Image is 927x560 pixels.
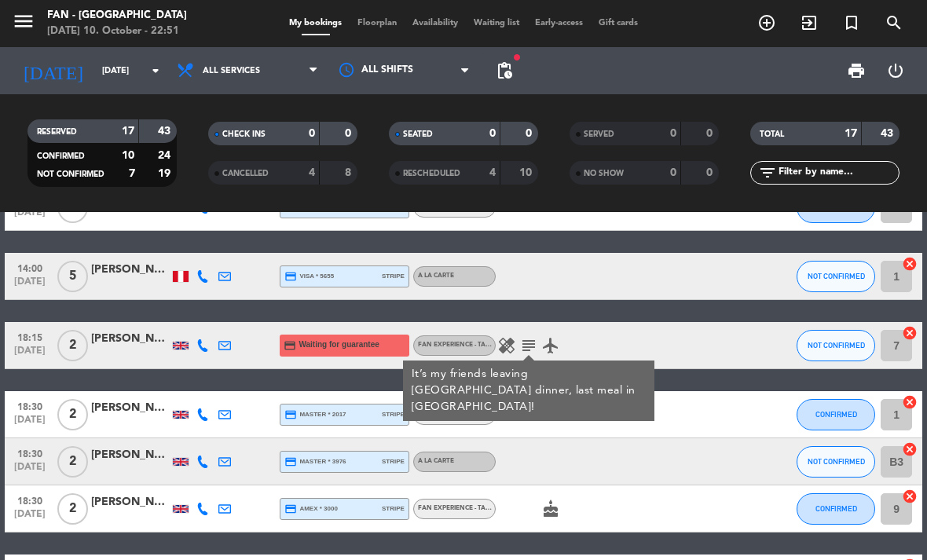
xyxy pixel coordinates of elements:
[797,261,875,292] button: NOT CONFIRMED
[418,342,609,348] span: Fan Experience - Tasting Menu (Dining Room)
[284,503,297,515] i: credit_card
[411,366,646,415] div: It’s my friends leaving [GEOGRAPHIC_DATA] dinner, last meal in [GEOGRAPHIC_DATA]!
[800,13,819,32] i: exit_to_app
[382,409,405,419] span: stripe
[842,13,861,32] i: turned_in_not
[284,408,346,421] span: master * 2017
[284,503,338,515] span: amex * 3000
[815,504,857,513] span: CONFIRMED
[158,150,174,161] strong: 24
[760,130,784,138] span: TOTAL
[902,441,918,457] i: cancel
[758,163,777,182] i: filter_list
[382,271,405,281] span: stripe
[584,170,624,178] span: NO SHOW
[902,489,918,504] i: cancel
[777,164,899,181] input: Filter by name...
[122,126,134,137] strong: 17
[12,9,35,33] i: menu
[808,272,865,280] span: NOT CONFIRMED
[526,128,535,139] strong: 0
[37,152,85,160] span: CONFIRMED
[284,408,297,421] i: credit_card
[405,19,466,27] span: Availability
[57,399,88,430] span: 2
[403,130,433,138] span: SEATED
[10,509,49,527] span: [DATE]
[309,167,315,178] strong: 4
[284,456,346,468] span: master * 3976
[797,330,875,361] button: NOT CONFIRMED
[12,9,35,38] button: menu
[158,126,174,137] strong: 43
[881,128,896,139] strong: 43
[57,261,88,292] span: 5
[670,167,676,178] strong: 0
[489,128,496,139] strong: 0
[757,13,776,32] i: add_circle_outline
[284,339,296,352] i: credit_card
[902,394,918,410] i: cancel
[808,457,865,466] span: NOT CONFIRMED
[10,328,49,346] span: 18:15
[91,261,170,279] div: [PERSON_NAME]
[797,493,875,525] button: CONFIRMED
[670,128,676,139] strong: 0
[10,415,49,433] span: [DATE]
[57,446,88,478] span: 2
[527,19,591,27] span: Early-access
[830,9,873,36] span: Special reservation
[382,456,405,467] span: stripe
[57,493,88,525] span: 2
[489,167,496,178] strong: 4
[122,150,134,161] strong: 10
[10,276,49,295] span: [DATE]
[57,330,88,361] span: 2
[37,170,104,178] span: NOT CONFIRMED
[591,19,646,27] span: Gift cards
[345,128,354,139] strong: 0
[47,8,187,24] div: Fan - [GEOGRAPHIC_DATA]
[309,128,315,139] strong: 0
[10,444,49,462] span: 18:30
[222,170,269,178] span: CANCELLED
[284,270,334,283] span: visa * 5655
[418,505,575,511] span: Fan Experience - Tasting Menu (Bar)
[418,458,454,464] span: A la carte
[222,130,266,138] span: CHECK INS
[797,399,875,430] button: CONFIRMED
[91,446,170,464] div: [PERSON_NAME]
[129,168,135,179] strong: 7
[10,491,49,509] span: 18:30
[203,66,260,76] span: All services
[541,500,560,518] i: cake
[10,258,49,276] span: 14:00
[902,256,918,272] i: cancel
[299,339,379,351] span: Waiting for guarantee
[91,330,170,348] div: [PERSON_NAME]
[886,61,905,80] i: power_settings_new
[706,167,716,178] strong: 0
[12,53,94,88] i: [DATE]
[10,397,49,415] span: 18:30
[495,61,514,80] span: pending_actions
[47,24,187,39] div: [DATE] 10. October - 22:51
[873,9,915,36] span: SEARCH
[584,130,614,138] span: SERVED
[91,493,170,511] div: [PERSON_NAME]
[350,19,405,27] span: Floorplan
[418,273,454,279] span: A la carte
[146,61,165,80] i: arrow_drop_down
[284,270,297,283] i: credit_card
[519,167,535,178] strong: 10
[512,53,522,62] span: fiber_manual_record
[10,346,49,364] span: [DATE]
[284,456,297,468] i: credit_card
[497,336,516,355] i: healing
[815,410,857,419] span: CONFIRMED
[345,167,354,178] strong: 8
[847,61,866,80] span: print
[382,503,405,514] span: stripe
[746,9,788,36] span: BOOK TABLE
[706,128,716,139] strong: 0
